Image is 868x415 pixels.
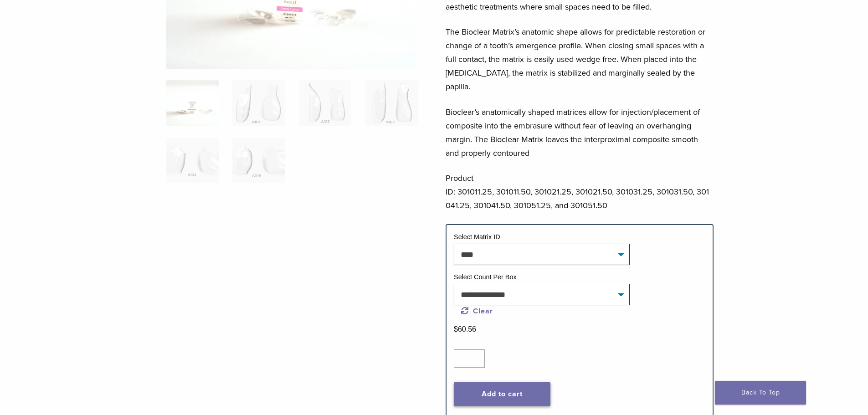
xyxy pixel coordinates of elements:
img: Anterior-Original-A-Series-Matrices-324x324.jpg [166,80,219,126]
a: Back To Top [715,381,806,405]
bdi: 60.56 [454,325,476,333]
img: Original Anterior Matrix - A Series - Image 4 [365,80,417,126]
p: Product ID: 301011.25, 301011.50, 301021.25, 301021.50, 301031.25, 301031.50, 301041.25, 301041.5... [446,171,714,212]
p: The Bioclear Matrix’s anatomic shape allows for predictable restoration or change of a tooth’s em... [446,25,714,93]
img: Original Anterior Matrix - A Series - Image 2 [232,80,285,126]
label: Select Count Per Box [454,273,517,281]
img: Original Anterior Matrix - A Series - Image 3 [299,80,351,126]
p: Bioclear’s anatomically shaped matrices allow for injection/placement of composite into the embra... [446,105,714,160]
span: $ [454,325,458,333]
button: Add to cart [454,382,550,406]
img: Original Anterior Matrix - A Series - Image 6 [232,138,285,183]
label: Select Matrix ID [454,233,500,241]
a: Clear [461,307,493,316]
img: Original Anterior Matrix - A Series - Image 5 [166,138,219,183]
